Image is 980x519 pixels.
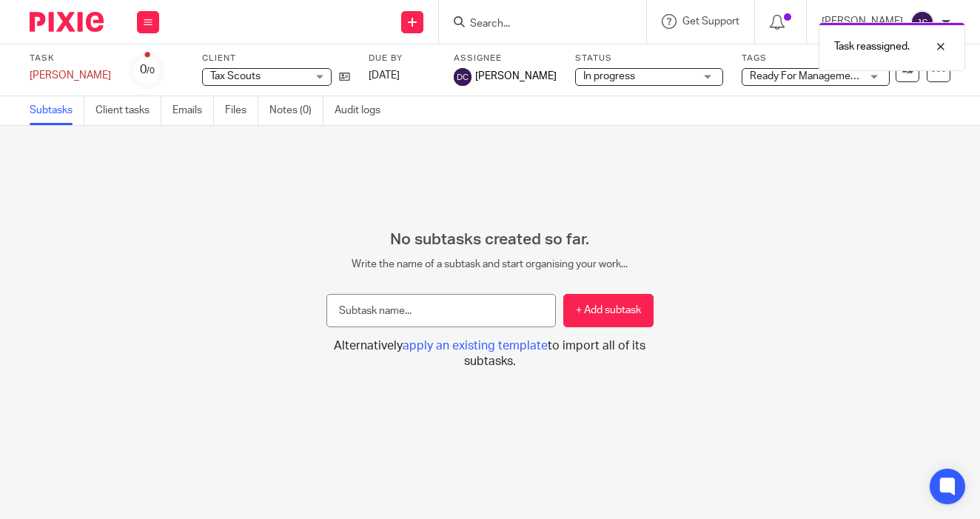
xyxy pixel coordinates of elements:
[269,96,323,125] a: Notes (0)
[202,53,350,64] label: Client
[369,53,435,64] label: Due by
[30,53,111,64] label: Task
[30,96,84,125] a: Subtasks
[95,96,161,125] a: Client tasks
[140,61,155,78] div: 0
[750,71,896,81] span: Ready For Management Review
[834,39,910,54] p: Task reassigned.
[30,68,111,83] div: [PERSON_NAME]
[210,71,261,81] span: Tax Scouts
[326,294,556,327] input: Subtask name...
[326,257,653,272] p: Write the name of a subtask and start organising your work...
[225,96,258,125] a: Files
[326,230,653,250] h2: No subtasks created so far.
[30,12,104,32] img: Pixie
[335,96,392,125] a: Audit logs
[563,294,654,327] button: + Add subtask
[454,53,557,64] label: Assignee
[469,18,602,31] input: Search
[326,338,653,370] button: Alternativelyapply an existing templateto import all of its subtasks.
[30,68,111,83] div: David Walker
[583,71,635,81] span: In progress
[475,69,557,84] span: [PERSON_NAME]
[147,67,155,75] small: /0
[454,68,471,86] img: svg%3E
[910,10,934,34] img: svg%3E
[369,70,400,81] span: [DATE]
[172,96,214,125] a: Emails
[403,340,548,352] span: apply an existing template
